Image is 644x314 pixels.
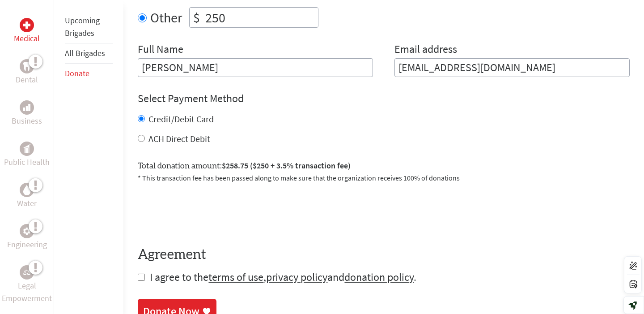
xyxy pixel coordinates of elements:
[138,194,274,229] iframe: To enrich screen reader interactions, please activate Accessibility in Grammarly extension settings
[65,11,113,43] li: Upcoming Brigades
[138,91,630,106] h4: Select Payment Method
[148,133,210,144] label: ACH Direct Debit
[4,142,50,168] a: Public HealthPublic Health
[138,247,630,263] h4: Agreement
[23,22,30,29] img: Medical
[65,43,113,64] li: All Brigades
[65,48,105,58] a: All Brigades
[20,100,34,115] div: Business
[150,270,416,284] span: I agree to the , and .
[4,156,50,168] p: Public Health
[23,62,30,70] img: Dental
[17,183,37,210] a: WaterWater
[208,270,263,284] a: terms of use
[266,270,327,284] a: privacy policy
[7,224,47,251] a: EngineeringEngineering
[23,228,30,235] img: Engineering
[394,58,630,77] input: Your Email
[138,172,630,183] p: * This transaction fee has been passed along to make sure that the organization receives 100% of ...
[23,104,30,111] img: Business
[148,113,214,125] label: Credit/Debit Card
[190,8,203,27] div: $
[23,270,30,275] img: Legal Empowerment
[138,42,183,58] label: Full Name
[12,115,42,127] p: Business
[150,7,182,28] label: Other
[7,238,47,251] p: Engineering
[2,280,52,305] p: Legal Empowerment
[17,197,37,210] p: Water
[20,18,34,32] div: Medical
[394,42,457,58] label: Email address
[65,15,100,38] a: Upcoming Brigades
[14,32,40,45] p: Medical
[138,58,373,77] input: Enter Full Name
[20,183,34,197] div: Water
[20,224,34,238] div: Engineering
[138,159,351,172] label: Total donation amount:
[20,142,34,156] div: Public Health
[222,160,351,171] span: $258.75 ($250 + 3.5% transaction fee)
[20,59,34,73] div: Dental
[344,270,414,284] a: donation policy
[65,64,113,83] li: Donate
[16,73,38,86] p: Dental
[23,144,30,153] img: Public Health
[2,265,52,305] a: Legal EmpowermentLegal Empowerment
[20,265,34,280] div: Legal Empowerment
[23,185,30,195] img: Water
[14,18,40,45] a: MedicalMedical
[203,8,318,27] input: Enter Amount
[16,59,38,86] a: DentalDental
[12,100,42,127] a: BusinessBusiness
[65,68,89,78] a: Donate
